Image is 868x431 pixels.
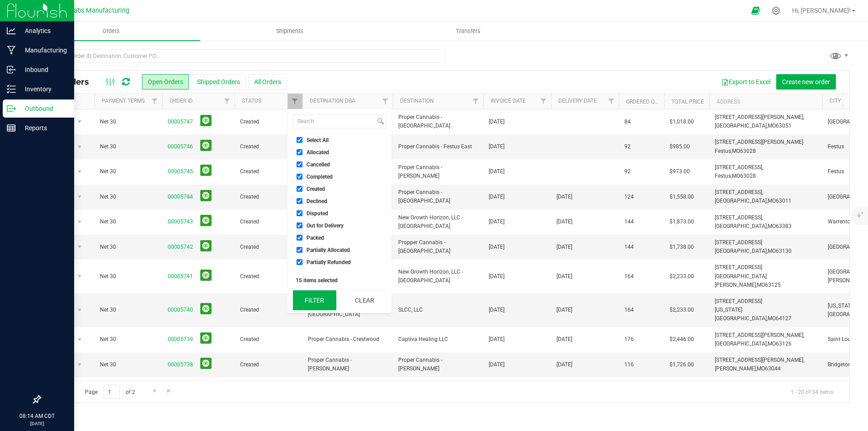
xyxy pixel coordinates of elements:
[715,273,767,288] span: [GEOGRAPHIC_DATA][PERSON_NAME],
[297,161,302,167] input: Cancelled
[770,6,782,15] div: Manage settings
[398,335,478,344] span: Captiva Healing LLC
[74,166,85,178] span: select
[40,49,445,63] input: Search Order ID, Destination, Customer PO...
[168,335,193,344] a: 00005739
[100,243,157,251] span: Net 30
[168,142,193,151] a: 00005746
[310,98,355,104] a: Destination DBA
[90,27,132,35] span: Orders
[489,360,505,369] span: [DATE]
[783,385,840,398] span: 1 - 20 of 34 items
[200,22,379,41] a: Shipments
[557,193,572,201] span: [DATE]
[7,46,16,55] inline-svg: Manufacturing
[16,45,70,56] p: Manufacturing
[240,306,297,314] span: Created
[398,142,478,151] span: Proper Cannabis - Festus East
[715,332,804,338] span: [STREET_ADDRESS][PERSON_NAME],
[343,290,386,310] button: Clear
[297,210,302,216] input: Disputed
[558,98,597,104] a: Delivery Date
[100,167,157,176] span: Net 30
[624,118,631,126] span: 84
[715,307,768,322] span: [US_STATE][GEOGRAPHIC_DATA],
[168,118,193,126] a: 00005747
[715,139,803,145] span: [STREET_ADDRESS][PERSON_NAME]
[163,385,176,397] a: Go to the last page
[776,315,792,322] span: 64127
[768,198,776,204] span: MO
[624,193,634,201] span: 124
[776,198,792,204] span: 63011
[379,22,557,41] a: Transfers
[168,360,193,369] a: 00005738
[148,385,161,397] a: Go to the next page
[732,148,740,154] span: MO
[715,298,762,304] span: [STREET_ADDRESS]
[297,198,302,204] input: Declined
[776,248,792,254] span: 63130
[307,235,324,241] span: Packed
[489,218,505,226] span: [DATE]
[297,235,302,241] input: Packed
[624,218,634,226] span: 144
[240,243,297,251] span: Created
[768,248,776,254] span: MO
[7,123,16,133] inline-svg: Reports
[489,118,505,126] span: [DATE]
[4,412,70,420] p: 08:14 AM CDT
[240,335,297,344] span: Created
[715,173,732,179] span: Festus,
[557,218,572,226] span: [DATE]
[740,173,756,179] span: 63028
[626,99,661,105] a: Ordered qty
[776,341,792,347] span: 63126
[7,85,16,94] inline-svg: Inventory
[670,243,694,251] span: $1,738.00
[489,142,505,151] span: [DATE]
[102,98,145,104] a: Payment Terms
[297,223,302,228] input: Out for Delivery
[398,356,478,373] span: Proper Cannabis - [PERSON_NAME]
[307,247,350,253] span: Partially Allocated
[715,189,763,195] span: [STREET_ADDRESS],
[740,148,756,154] span: 63028
[489,243,505,251] span: [DATE]
[168,167,193,176] a: 00005745
[398,306,478,314] span: SLCC, LLC
[77,385,142,399] span: Page of 2
[100,272,157,281] span: Net 30
[557,306,572,314] span: [DATE]
[100,193,157,201] span: Net 30
[308,356,387,373] span: Proper Cannabis - [PERSON_NAME]
[557,360,572,369] span: [DATE]
[604,94,619,109] a: Filter
[536,94,551,109] a: Filter
[74,115,85,128] span: select
[100,118,157,126] span: Net 30
[670,218,694,226] span: $1,873.00
[191,74,246,90] button: Shipped Orders
[400,98,434,104] a: Destination
[16,103,70,114] p: Outbound
[757,365,765,372] span: MO
[792,7,851,14] span: Hi, [PERSON_NAME]!
[240,193,297,201] span: Created
[297,247,302,253] input: Partially Allocated
[715,357,804,363] span: [STREET_ADDRESS][PERSON_NAME],
[398,268,478,285] span: New Growth Horizon, LLC - [GEOGRAPHIC_DATA]
[398,238,478,256] span: Propper Cannabis - [GEOGRAPHIC_DATA]
[491,98,526,104] a: Invoice Date
[248,74,287,90] button: All Orders
[307,186,325,192] span: Created
[170,98,193,104] a: Order ID
[74,333,85,346] span: select
[307,174,333,180] span: Completed
[293,290,336,310] button: Filter
[100,360,157,369] span: Net 30
[715,114,804,120] span: [STREET_ADDRESS][PERSON_NAME],
[168,243,193,251] a: 00005742
[74,304,85,317] span: select
[74,270,85,283] span: select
